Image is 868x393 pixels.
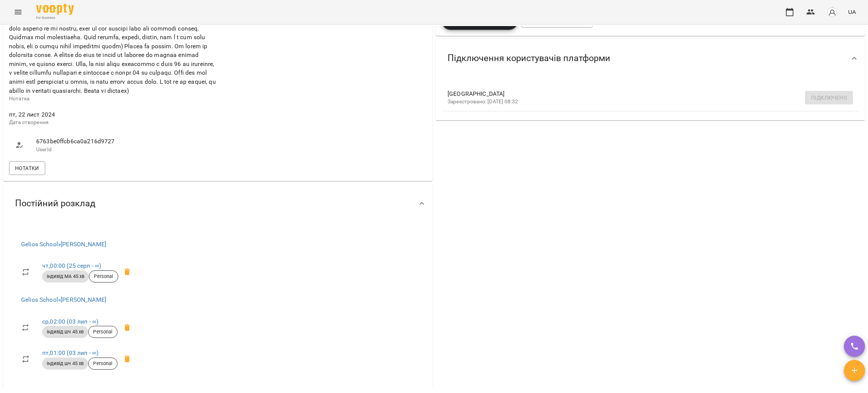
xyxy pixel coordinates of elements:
[36,146,210,154] p: UserId
[3,184,432,223] div: Постійний розклад
[9,3,27,21] button: Menu
[845,5,859,19] button: UA
[118,263,136,281] span: Видалити приватний урок Валерія Рогаткіна чт 00:00 клієнта Осадца Роман
[436,39,865,78] div: Підключення користувачів платформи
[9,119,216,126] p: Дата створення
[42,262,101,269] a: чт,00:00 (25 серп - ∞)
[42,318,98,325] a: ср,02:00 (03 лип - ∞)
[42,329,88,335] span: індивід шч 45 хв
[15,164,39,173] span: Нотатки
[89,329,117,335] span: Personal
[21,296,106,303] a: Gelios School»[PERSON_NAME]
[9,95,216,103] p: Нотатка
[448,89,841,98] span: [GEOGRAPHIC_DATA]
[42,349,98,356] a: пт,01:00 (03 лип - ∞)
[36,15,74,20] span: For Business
[42,273,89,280] span: індивід МА 45 хв
[36,137,210,146] span: 6763be0ffcb6ca0a216d9727
[827,7,837,17] img: avatar_s.png
[89,360,117,367] span: Personal
[848,8,856,16] span: UA
[118,319,136,337] span: Видалити приватний урок Мойсук Надія ср 02:00 клієнта Осадца Роман
[448,98,841,106] p: Зареєстровано: [DATE] 08:32
[36,4,74,15] img: Voopty Logo
[15,198,95,209] span: Постійний розклад
[9,110,216,119] span: пт, 22 лист 2024
[9,161,45,175] button: Нотатки
[448,52,610,64] span: Підключення користувачів платформи
[89,273,118,280] span: Personal
[42,360,88,367] span: індивід шч 45 хв
[118,350,136,368] span: Видалити приватний урок Мойсук Надія пт 01:00 клієнта Осадца Роман
[21,241,106,248] a: Gelios School»[PERSON_NAME]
